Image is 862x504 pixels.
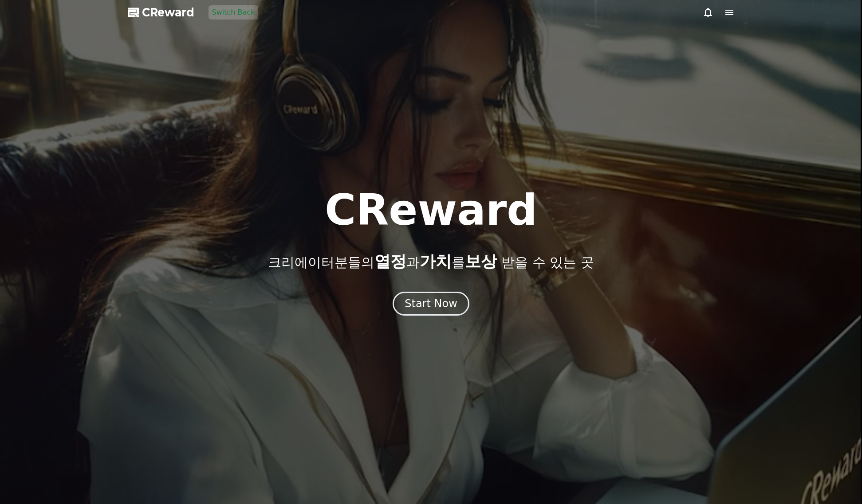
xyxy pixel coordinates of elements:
span: 가치 [420,252,452,270]
p: 크리에이터분들의 과 를 받을 수 있는 곳 [268,253,594,270]
span: 열정 [374,252,406,270]
span: CReward [142,5,194,20]
h1: CReward [325,189,537,231]
span: 보상 [465,252,497,270]
a: CReward [128,5,194,20]
a: Start Now [393,301,469,309]
div: Start Now [405,297,457,311]
button: Switch Back [209,5,259,20]
button: Start Now [393,292,469,316]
